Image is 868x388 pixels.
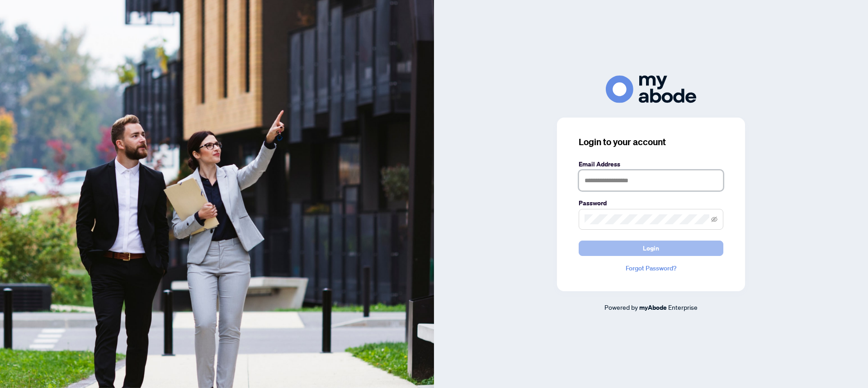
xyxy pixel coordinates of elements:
span: Login [643,241,659,256]
span: Powered by [604,303,638,311]
img: ma-logo [606,76,696,103]
label: Password [579,198,723,208]
span: eye-invisible [711,216,717,222]
h3: Login to your account [579,136,723,148]
a: Forgot Password? [579,263,723,273]
button: Login [579,241,723,256]
label: Email Address [579,159,723,169]
span: Enterprise [668,303,698,311]
a: myAbode [639,303,667,312]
